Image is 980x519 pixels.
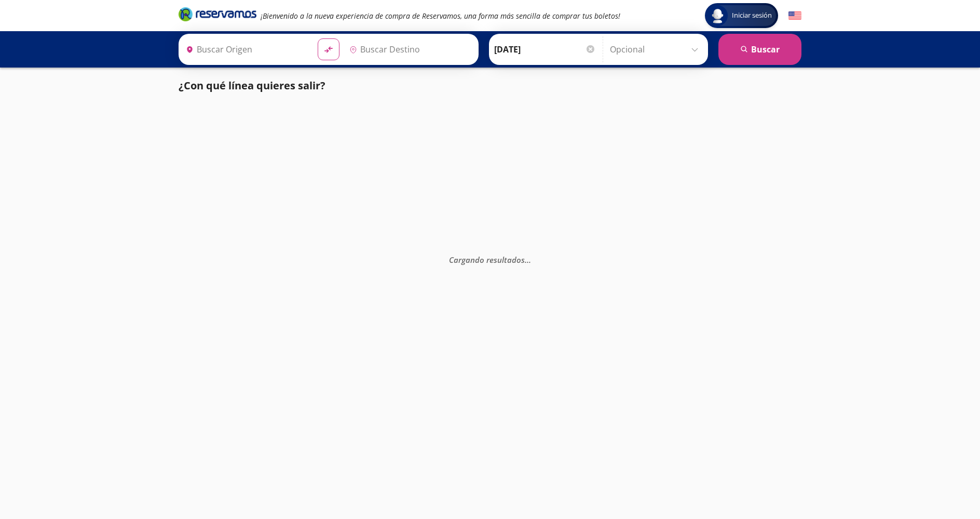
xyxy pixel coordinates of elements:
span: . [527,254,529,264]
em: Cargando resultados [449,254,531,264]
input: Buscar Destino [345,36,473,62]
input: Opcional [610,36,703,62]
input: Buscar Origen [182,36,309,62]
span: Iniciar sesión [728,10,776,21]
i: Brand Logo [179,6,256,22]
span: . [529,254,531,264]
button: English [788,9,801,22]
button: Buscar [718,34,801,65]
span: . [525,254,527,264]
em: ¡Bienvenido a la nueva experiencia de compra de Reservamos, una forma más sencilla de comprar tus... [261,11,620,21]
a: Brand Logo [179,6,256,25]
p: ¿Con qué línea quieres salir? [179,78,325,94]
input: Elegir Fecha [494,36,596,62]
